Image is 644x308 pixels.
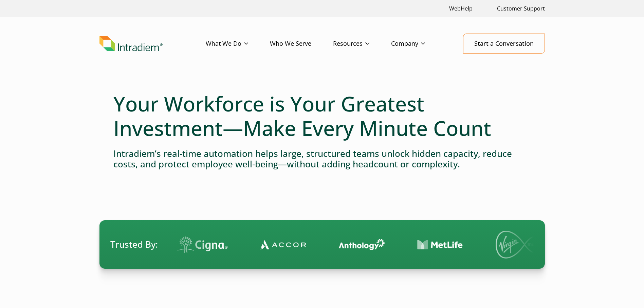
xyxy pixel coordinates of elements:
[494,1,548,16] a: Customer Support
[99,36,206,52] a: Link to homepage of Intradiem
[270,34,333,54] a: Who We Serve
[446,1,475,16] a: Link opens in a new window
[476,231,523,259] img: Virgin Media logo.
[206,34,270,54] a: What We Do
[241,240,287,250] img: Contact Center Automation Accor Logo
[463,34,545,54] a: Start a Conversation
[110,238,158,251] span: Trusted By:
[113,91,531,140] h1: Your Workforce is Your Greatest Investment—Make Every Minute Count
[113,148,531,169] h4: Intradiem’s real-time automation helps large, structured teams unlock hidden capacity, reduce cos...
[391,34,447,54] a: Company
[99,36,163,52] img: Intradiem
[398,240,443,250] img: Contact Center Automation MetLife Logo
[333,34,391,54] a: Resources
